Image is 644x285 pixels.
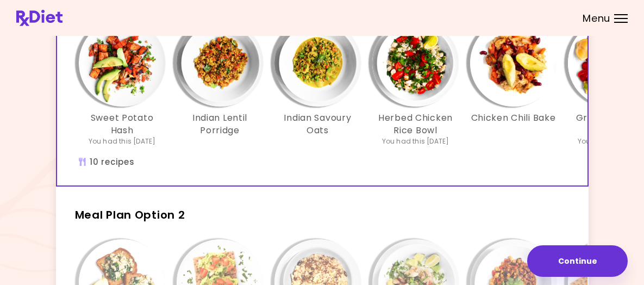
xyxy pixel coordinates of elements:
[171,20,269,146] div: Info - Indian Lentil Porridge - Meal Plan Option 1 (Selected)
[367,20,465,146] div: Info - Herbed Chicken Rice Bowl - Meal Plan Option 1 (Selected)
[73,20,171,146] div: Info - Sweet Potato Hash - Meal Plan Option 1 (Selected)
[274,112,361,137] h3: Indian Savoury Oats
[79,112,166,137] h3: Sweet Potato Hash
[372,112,459,137] h3: Herbed Chicken Rice Bowl
[465,20,562,146] div: Info - Chicken Chili Bake - Meal Plan Option 1 (Selected)
[177,112,264,137] h3: Indian Lentil Porridge
[527,245,628,277] button: Continue
[382,137,449,146] div: You had this [DATE]
[269,20,367,146] div: Info - Indian Savoury Oats - Meal Plan Option 1 (Selected)
[583,14,610,23] span: Menu
[75,207,185,222] span: Meal Plan Option 2
[89,137,156,146] div: You had this [DATE]
[16,10,62,26] img: RxDiet
[471,112,556,124] h3: Chicken Chili Bake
